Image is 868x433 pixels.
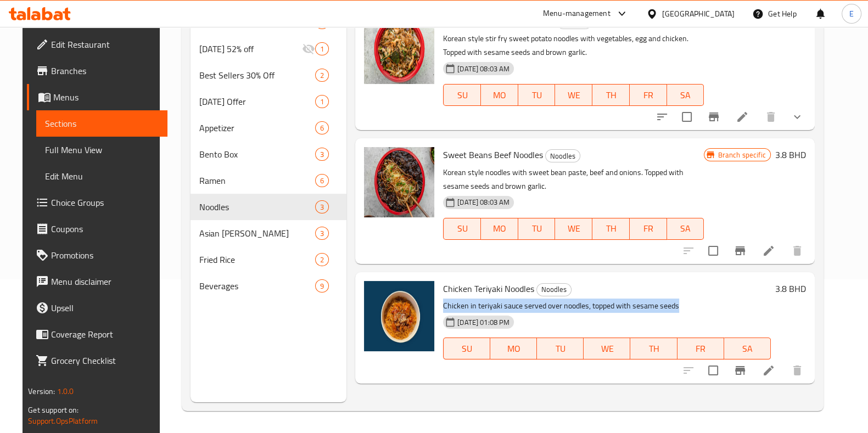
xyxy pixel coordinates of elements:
[199,253,315,266] div: Fried Rice
[762,364,775,377] a: Edit menu item
[364,281,434,351] img: Chicken Teriyaki Noodles
[199,200,315,213] div: Noodles
[315,227,329,240] div: items
[36,163,167,189] a: Edit Menu
[592,218,630,240] button: TH
[784,104,810,130] button: show more
[57,384,74,398] span: 1.0.0
[727,238,753,264] button: Branch-specific-item
[199,148,315,161] span: Bento Box
[51,196,159,209] span: Choice Groups
[51,222,159,235] span: Coupons
[316,176,328,186] span: 6
[53,91,159,104] span: Menus
[448,341,486,357] span: SU
[443,32,704,59] p: Korean style stir fry sweet potato noodles with vegetables, egg and chicken. Topped with sesame s...
[775,281,806,296] h6: 3.8 BHD
[45,117,159,130] span: Sections
[51,354,159,367] span: Grocery Checklist
[316,255,328,265] span: 2
[727,357,753,384] button: Branch-specific-item
[453,64,514,74] span: [DATE] 08:03 AM
[315,253,329,266] div: items
[481,84,518,106] button: MO
[555,84,592,106] button: WE
[45,143,159,156] span: Full Menu View
[27,58,167,84] a: Branches
[597,87,625,103] span: TH
[555,218,592,240] button: WE
[316,149,328,160] span: 3
[630,338,677,359] button: TH
[702,359,725,382] span: Select to update
[791,110,804,123] svg: Show Choices
[191,194,346,220] div: Noodles3
[729,341,766,357] span: SA
[199,279,315,293] span: Beverages
[27,268,167,295] a: Menu disclaimer
[315,121,329,134] div: items
[584,338,630,359] button: WE
[191,5,346,303] nav: Menu sections
[27,242,167,268] a: Promotions
[559,221,588,237] span: WE
[36,137,167,163] a: Full Menu View
[775,14,806,29] h6: 3.8 BHD
[316,123,328,133] span: 6
[545,149,580,162] div: Noodles
[453,317,514,328] span: [DATE] 01:08 PM
[543,7,611,20] div: Menu-management
[634,87,663,103] span: FR
[443,299,770,313] p: Chicken in teriyaki sauce served over noodles, topped with sesame seeds
[191,167,346,194] div: Ramen6
[27,84,167,110] a: Menus
[724,338,771,359] button: SA
[662,8,735,20] div: [GEOGRAPHIC_DATA]
[27,216,167,242] a: Coupons
[199,227,315,240] span: Asian [PERSON_NAME]
[315,174,329,187] div: items
[485,87,514,103] span: MO
[316,281,328,291] span: 9
[199,69,315,82] span: Best Sellers 30% Off
[315,279,329,293] div: items
[448,87,477,103] span: SU
[443,338,490,359] button: SU
[671,87,700,103] span: SA
[682,341,720,357] span: FR
[199,42,302,55] span: [DATE] 52% off
[784,357,810,384] button: delete
[443,166,704,193] p: Korean style noodles with sweet bean paste, beef and onions. Topped with sesame seeds and brown g...
[316,202,328,212] span: 3
[518,84,556,106] button: TU
[51,301,159,314] span: Upsell
[199,121,315,134] div: Appetizer
[443,218,481,240] button: SU
[649,104,675,130] button: sort-choices
[27,31,167,58] a: Edit Restaurant
[191,115,346,141] div: Appetizer6
[51,275,159,288] span: Menu disclaimer
[630,84,667,106] button: FR
[199,174,315,187] span: Ramen
[736,110,749,123] a: Edit menu item
[51,328,159,341] span: Coverage Report
[630,218,667,240] button: FR
[453,197,514,207] span: [DATE] 08:03 AM
[541,341,579,357] span: TU
[51,249,159,262] span: Promotions
[537,283,571,296] span: Noodles
[191,88,346,115] div: [DATE] Offer1
[523,87,551,103] span: TU
[316,44,328,54] span: 1
[713,150,770,160] span: Branch specific
[199,95,315,108] span: [DATE] Offer
[191,36,346,62] div: [DATE] 52% off1
[635,341,673,357] span: TH
[27,189,167,216] a: Choice Groups
[45,170,159,183] span: Edit Menu
[315,200,329,213] div: items
[51,38,159,51] span: Edit Restaurant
